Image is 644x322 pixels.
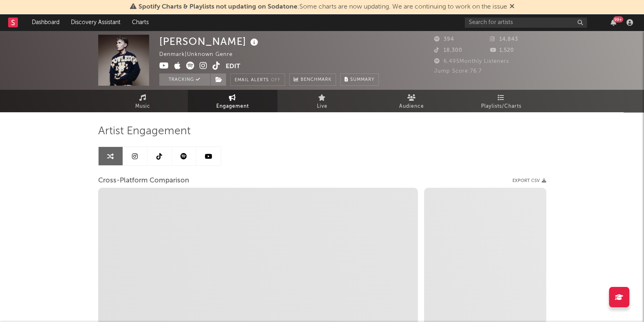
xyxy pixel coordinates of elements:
[138,4,297,10] span: Spotify Charts & Playlists not updating on Sodatone
[289,73,336,86] a: Benchmark
[350,78,374,82] span: Summary
[434,69,482,74] span: Jump Score: 76.7
[481,102,521,111] span: Playlists/Charts
[510,4,514,10] span: Dismiss
[457,90,546,112] a: Playlists/Charts
[135,102,150,111] span: Music
[26,14,65,31] a: Dashboard
[98,176,189,186] span: Cross-Platform Comparison
[490,48,514,53] span: 1,520
[98,127,191,136] span: Artist Engagement
[216,102,249,111] span: Engagement
[613,16,623,22] div: 99 +
[399,102,424,111] span: Audience
[367,90,457,112] a: Audience
[159,50,242,60] div: Denmark | Unknown Genre
[65,14,126,31] a: Discovery Assistant
[226,62,240,72] button: Edit
[159,35,260,48] div: [PERSON_NAME]
[434,59,509,64] span: 6,495 Monthly Listeners
[271,78,281,82] em: Off
[230,73,285,86] button: Email AlertsOff
[126,14,154,31] a: Charts
[301,75,332,85] span: Benchmark
[159,73,210,86] button: Tracking
[98,90,188,112] a: Music
[512,178,546,183] button: Export CSV
[465,18,587,28] input: Search for artists
[277,90,367,112] a: Live
[434,37,454,42] span: 394
[138,4,507,10] span: : Some charts are now updating. We are continuing to work on the issue
[340,73,379,86] button: Summary
[317,102,327,111] span: Live
[611,19,616,26] button: 99+
[188,90,277,112] a: Engagement
[434,48,462,53] span: 18,300
[490,37,518,42] span: 14,843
